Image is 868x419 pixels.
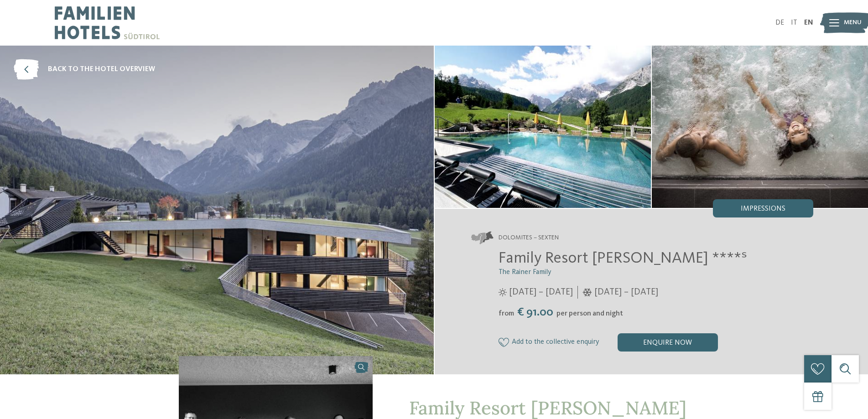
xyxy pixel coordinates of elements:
div: enquire now [618,333,718,352]
span: Family Resort [PERSON_NAME] ****ˢ [499,250,747,266]
i: Opening times in summer [499,288,507,296]
span: [DATE] – [DATE] [509,286,573,299]
span: per person and night [556,310,623,317]
a: IT [791,19,797,26]
span: Menu [844,18,862,27]
span: back to the hotel overview [48,64,155,74]
a: DE [775,19,784,26]
img: Our family hotel in Sexten, your holiday home in the Dolomiten [435,46,651,208]
span: [DATE] – [DATE] [594,286,658,299]
span: Dolomites – Sexten [499,233,559,243]
i: Opening times in winter [582,288,592,296]
span: from [499,310,514,317]
a: EN [804,19,813,26]
img: Our family hotel in Sexten, your holiday home in the Dolomiten [652,46,868,208]
span: Add to the collective enquiry [512,338,599,347]
span: € 91.00 [515,306,556,318]
span: Impressions [741,205,785,212]
span: The Rainer Family [499,269,551,276]
a: back to the hotel overview [14,59,155,80]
